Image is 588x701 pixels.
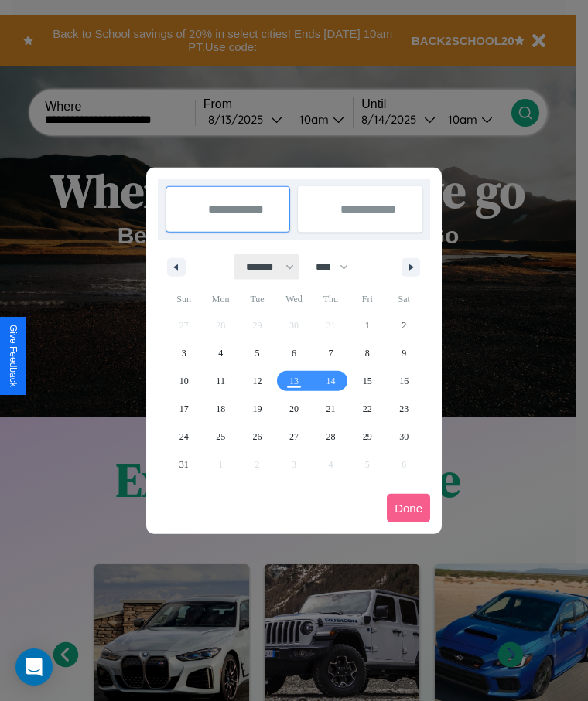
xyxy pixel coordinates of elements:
button: 25 [202,423,238,451]
button: 4 [202,339,238,367]
span: Sat [386,287,422,311]
div: Give Feedback [8,325,19,387]
span: 21 [326,395,335,423]
span: 28 [326,423,335,451]
button: 1 [349,311,385,339]
span: 11 [216,367,225,395]
button: 2 [386,311,422,339]
button: 10 [166,367,202,395]
span: Fri [349,287,385,311]
button: 15 [349,367,385,395]
span: 22 [363,395,372,423]
button: 27 [275,423,312,451]
span: Sun [166,287,202,311]
span: 20 [289,395,299,423]
span: 26 [253,423,262,451]
span: 6 [292,339,296,367]
span: 12 [253,367,262,395]
button: 20 [275,395,312,423]
button: 22 [349,395,385,423]
span: 18 [216,395,225,423]
span: 29 [363,423,372,451]
button: 28 [313,423,349,451]
span: 19 [253,395,262,423]
button: 18 [202,395,238,423]
span: 30 [399,423,409,451]
button: 11 [202,367,238,395]
button: 9 [386,339,422,367]
span: 27 [289,423,299,451]
button: 16 [386,367,422,395]
span: 16 [399,367,409,395]
span: 25 [216,423,225,451]
span: 1 [365,311,370,339]
span: 9 [402,339,406,367]
div: Open Intercom Messenger [15,648,53,686]
button: 14 [313,367,349,395]
button: 8 [349,339,385,367]
button: 21 [313,395,349,423]
button: 30 [386,423,422,451]
button: 31 [166,451,202,478]
button: 24 [166,423,202,451]
span: 4 [218,339,223,367]
span: 23 [399,395,409,423]
span: 31 [179,451,189,478]
span: 24 [179,423,189,451]
span: 17 [179,395,189,423]
button: 5 [239,339,275,367]
button: 19 [239,395,275,423]
span: 3 [182,339,186,367]
span: 10 [179,367,189,395]
span: 7 [328,339,333,367]
span: Mon [202,287,238,311]
button: 3 [166,339,202,367]
span: Wed [275,287,312,311]
button: 13 [275,367,312,395]
button: 17 [166,395,202,423]
span: 15 [363,367,372,395]
button: 12 [239,367,275,395]
span: 2 [402,311,406,339]
span: 13 [289,367,299,395]
button: 7 [313,339,349,367]
button: 6 [275,339,312,367]
button: 23 [386,395,422,423]
span: 8 [365,339,370,367]
button: Done [387,494,430,522]
button: 26 [239,423,275,451]
span: Thu [313,287,349,311]
span: 14 [326,367,335,395]
span: Tue [239,287,275,311]
span: 5 [255,339,260,367]
button: 29 [349,423,385,451]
